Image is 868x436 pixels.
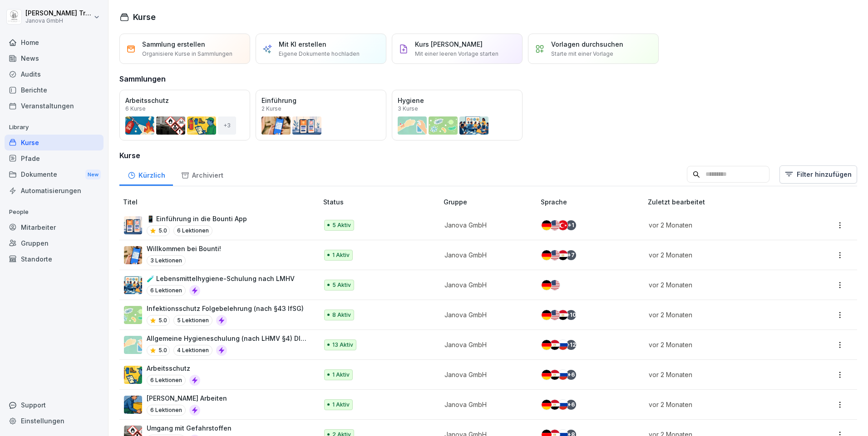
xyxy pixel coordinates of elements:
p: Eigene Dokumente hochladen [279,50,360,58]
img: ns5fm27uu5em6705ixom0yjt.png [124,396,142,414]
a: Kürzlich [119,163,173,186]
p: vor 2 Monaten [649,250,793,260]
h3: Sammlungen [119,73,166,84]
p: Gruppe [444,197,537,207]
img: us.svg [550,280,560,290]
img: tgff07aey9ahi6f4hltuk21p.png [124,306,142,324]
img: tr.svg [558,220,568,230]
a: Hygiene3 Kurse [392,90,523,140]
p: Sammlung erstellen [142,39,205,49]
p: Janova GmbH [444,220,526,230]
p: Mit KI erstellen [279,39,326,49]
p: 5.0 [158,316,167,325]
a: Audits [5,66,104,82]
img: de.svg [542,310,552,320]
p: vor 2 Monaten [649,280,793,290]
img: ru.svg [558,370,568,380]
p: 1 Aktiv [332,401,350,409]
p: vor 2 Monaten [649,400,793,409]
img: de.svg [542,370,552,380]
div: + 10 [566,310,576,320]
a: Home [5,34,104,50]
img: de.svg [542,280,552,290]
p: Zuletzt bearbeitet [648,197,804,207]
p: Library [5,120,104,135]
div: Kurse [5,135,104,150]
p: Janova GmbH [444,400,526,409]
p: Organisiere Kurse in Sammlungen [142,50,232,58]
a: Einführung2 Kurse [256,90,386,140]
img: eg.svg [558,310,568,320]
p: 1 Aktiv [332,371,350,379]
p: 6 Lektionen [147,375,186,386]
p: 6 Lektionen [173,225,212,236]
a: Archiviert [173,163,231,186]
img: us.svg [550,250,560,260]
img: ru.svg [558,400,568,410]
a: Veranstaltungen [5,98,104,114]
p: 6 Lektionen [147,285,186,296]
p: Willkommen bei Bounti! [147,244,221,253]
p: vor 2 Monaten [649,220,793,230]
p: Sprache [541,197,644,207]
p: 3 Kurse [398,106,418,111]
a: Einstellungen [5,413,104,429]
p: Status [323,197,440,207]
div: + 6 [566,400,576,410]
div: New [85,170,101,180]
button: Filter hinzufügen [779,165,857,184]
p: Titel [123,197,320,207]
p: Infektionsschutz Folgebelehrung (nach §43 IfSG) [147,304,304,313]
p: People [5,205,104,219]
p: 8 Aktiv [332,311,351,319]
p: vor 2 Monaten [649,370,793,379]
p: Arbeitsschutz [125,96,244,105]
img: eg.svg [550,340,560,350]
p: 5 Aktiv [332,221,351,229]
p: 1 Aktiv [332,251,350,259]
a: News [5,50,104,66]
p: Janova GmbH [444,310,526,320]
img: mi2x1uq9fytfd6tyw03v56b3.png [124,216,142,234]
p: [PERSON_NAME] Arbeiten [147,393,227,403]
a: Berichte [5,82,104,98]
p: 5.0 [158,227,167,235]
p: 5 Lektionen [173,315,212,326]
img: xh3bnih80d1pxcetv9zsuevg.png [124,246,142,264]
a: Mitarbeiter [5,219,104,235]
a: DokumenteNew [5,166,104,183]
p: 4 Lektionen [173,345,212,356]
p: 📱 Einführung in die Bounti App [147,214,247,223]
img: h7jpezukfv8pwd1f3ia36uzh.png [124,276,142,294]
p: Umgang mit Gefahrstoffen [147,423,232,433]
img: eg.svg [550,370,560,380]
p: Janova GmbH [444,250,526,260]
a: Standorte [5,251,104,267]
a: Pfade [5,150,104,166]
p: Einführung [261,96,380,105]
p: 6 Kurse [125,106,146,111]
p: vor 2 Monaten [649,310,793,320]
img: ru.svg [558,340,568,350]
p: Hygiene [398,96,517,105]
p: 🧪 Lebensmittelhygiene-Schulung nach LMHV [147,274,295,283]
p: Janova GmbH [444,340,526,349]
img: de.svg [542,400,552,410]
div: + 12 [566,340,576,350]
img: de.svg [542,250,552,260]
div: + 6 [566,370,576,380]
img: us.svg [550,310,560,320]
a: Automatisierungen [5,183,104,199]
p: Mit einer leeren Vorlage starten [415,50,498,58]
p: Vorlagen durchsuchen [551,39,623,49]
p: Arbeitsschutz [147,363,200,373]
p: Allgemeine Hygieneschulung (nach LHMV §4) DIN10514 [147,334,309,343]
